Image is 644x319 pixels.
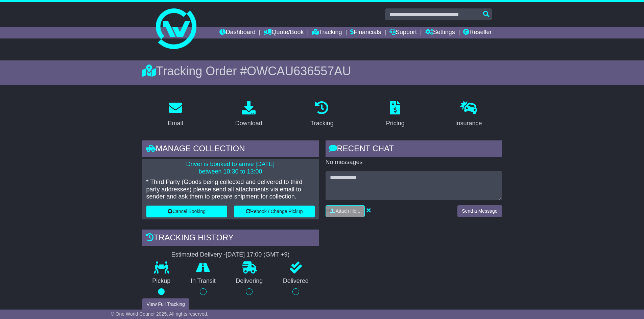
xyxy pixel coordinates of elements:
[312,27,342,38] a: Tracking
[146,206,227,217] button: Cancel Booking
[457,205,502,217] button: Send a Message
[226,277,273,285] p: Delivering
[463,27,492,38] a: Reseller
[273,277,319,285] p: Delivered
[425,27,455,38] a: Settings
[142,277,181,285] p: Pickup
[219,27,256,38] a: Dashboard
[142,64,502,78] div: Tracking Order #
[146,161,315,175] p: Driver is booked to arrive [DATE] between 10:30 to 13:00
[382,99,409,130] a: Pricing
[142,140,319,159] div: Manage collection
[163,99,187,130] a: Email
[111,311,209,317] span: © One World Courier 2025. All rights reserved.
[264,27,304,38] a: Quote/Book
[326,140,502,159] div: RECENT CHAT
[234,206,315,217] button: Rebook / Change Pickup
[142,251,319,259] div: Estimated Delivery -
[181,277,226,285] p: In Transit
[350,27,381,38] a: Financials
[146,179,315,201] p: * Third Party (Goods being collected and delivered to third party addresses) please send all atta...
[389,27,417,38] a: Support
[142,230,319,248] div: Tracking history
[326,159,502,166] p: No messages
[386,119,405,128] div: Pricing
[142,298,189,310] button: View Full Tracking
[235,119,262,128] div: Download
[226,251,290,259] div: [DATE] 17:00 (GMT +9)
[455,119,482,128] div: Insurance
[306,99,338,130] a: Tracking
[451,99,486,130] a: Insurance
[247,64,351,78] span: OWCAU636557AU
[168,119,183,128] div: Email
[231,99,267,130] a: Download
[310,119,333,128] div: Tracking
